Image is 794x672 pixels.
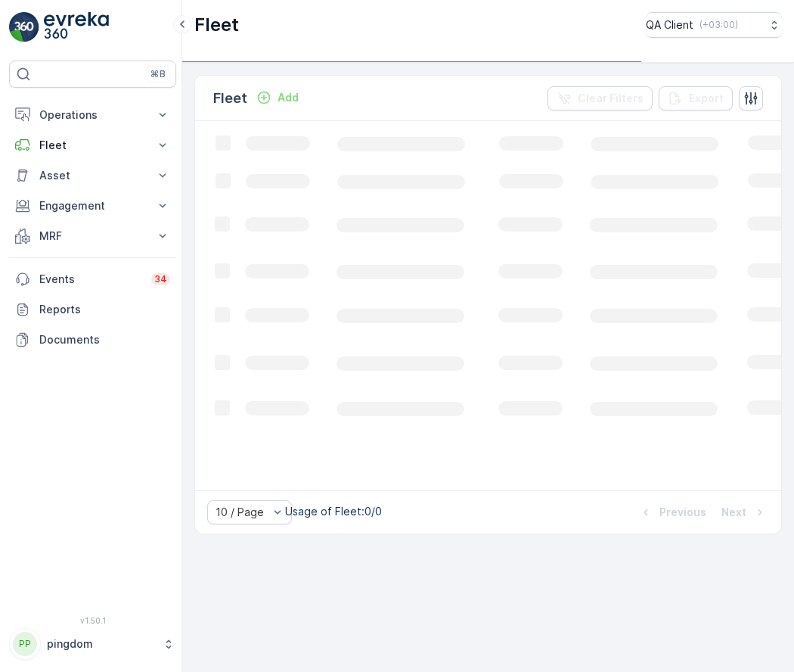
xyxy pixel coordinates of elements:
[9,191,176,221] button: Engagement
[689,91,724,106] p: Export
[39,107,146,123] p: Operations
[194,13,239,37] p: Fleet
[9,100,176,130] button: Operations
[9,628,176,660] button: PPpingdom
[9,616,176,625] span: v 1.50.1
[9,12,39,42] img: logo
[9,160,176,191] button: Asset
[721,505,746,520] p: Next
[47,636,155,652] p: pingdom
[285,504,382,519] p: Usage of Fleet : 0/0
[637,503,708,521] button: Previous
[39,302,170,317] p: Reports
[646,17,693,33] p: QA Client
[39,198,146,213] p: Engagement
[154,273,167,285] p: 34
[44,12,109,42] img: logo_light-DOdMpM7g.png
[250,89,305,107] button: Add
[9,264,176,294] a: Events34
[9,294,176,325] a: Reports
[39,229,146,244] p: MRF
[9,325,176,355] a: Documents
[9,221,176,251] button: MRF
[213,88,247,109] p: Fleet
[646,12,782,38] button: QA Client(+03:00)
[39,168,146,183] p: Asset
[39,138,146,153] p: Fleet
[278,90,299,105] p: Add
[39,332,170,347] p: Documents
[659,86,733,110] button: Export
[578,91,644,106] p: Clear Filters
[699,19,738,31] p: ( +03:00 )
[547,86,653,110] button: Clear Filters
[659,505,706,520] p: Previous
[9,130,176,160] button: Fleet
[39,272,142,287] p: Events
[13,632,37,656] div: PP
[720,503,769,521] button: Next
[150,68,166,80] p: ⌘B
